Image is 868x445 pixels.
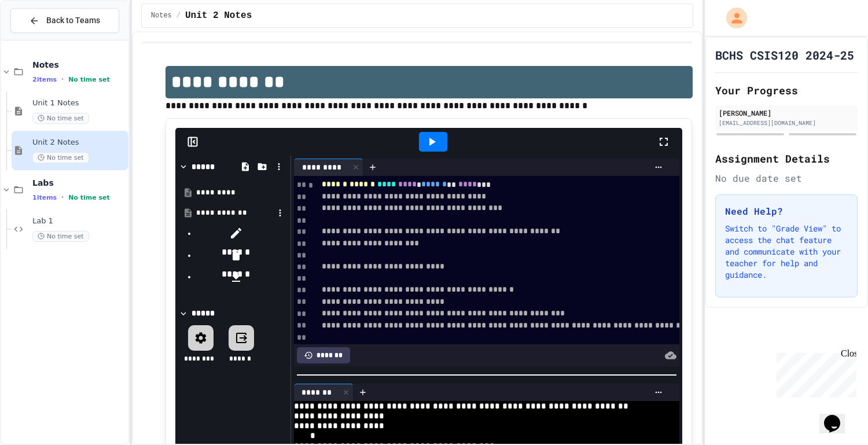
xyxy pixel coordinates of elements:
[5,5,80,73] div: Chat with us now!Close
[715,82,858,98] h2: Your Progress
[32,231,89,242] span: No time set
[68,76,110,83] span: No time set
[715,150,858,167] h2: Assignment Details
[32,194,57,201] span: 1 items
[715,171,858,185] div: No due date set
[719,108,854,118] div: [PERSON_NAME]
[151,11,172,20] span: Notes
[772,348,856,398] iframe: chat widget
[725,223,848,281] p: Switch to "Grade View" to access the chat feature and communicate with your teacher for help and ...
[32,152,89,163] span: No time set
[46,14,100,27] span: Back to Teams
[68,194,110,201] span: No time set
[32,76,57,83] span: 2 items
[185,9,252,23] span: Unit 2 Notes
[719,119,854,127] div: [EMAIL_ADDRESS][DOMAIN_NAME]
[819,399,856,433] iframe: chat widget
[32,113,89,124] span: No time set
[714,5,750,31] div: My Account
[725,204,848,218] h3: Need Help?
[61,75,64,84] span: •
[61,193,64,202] span: •
[715,47,854,63] h1: BCHS CSIS120 2024-25
[32,216,126,226] span: Lab 1
[32,98,126,108] span: Unit 1 Notes
[32,178,126,188] span: Labs
[176,11,181,20] span: /
[32,60,126,70] span: Notes
[32,138,126,148] span: Unit 2 Notes
[10,8,119,33] button: Back to Teams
